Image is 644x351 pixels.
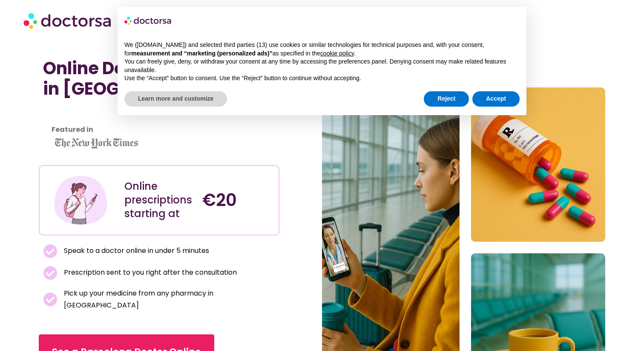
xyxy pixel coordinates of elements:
[53,172,109,228] img: Illustration depicting a young woman in a casual outfit, engaged with her smartphone. She has a p...
[124,41,520,58] p: We ([DOMAIN_NAME]) and selected third parties (13) use cookies or similar technologies for techni...
[43,118,276,128] iframe: Customer reviews powered by Trustpilot
[52,125,93,134] strong: Featured in
[424,91,469,107] button: Reject
[43,107,171,118] iframe: Customer reviews powered by Trustpilot
[124,91,227,107] button: Learn more and customize
[124,14,172,27] img: logo
[124,74,520,83] p: Use the “Accept” button to consent. Use the “Reject” button to continue without accepting.
[131,50,272,57] strong: measurement and “marketing (personalized ads)”
[62,287,275,311] span: Pick up your medicine from any pharmacy in [GEOGRAPHIC_DATA]
[124,180,194,220] div: Online prescriptions starting at
[472,91,520,107] button: Accept
[62,267,237,278] span: Prescription sent to you right after the consultation
[320,50,354,57] a: cookie policy
[62,245,209,257] span: Speak to a doctor online in under 5 minutes
[202,190,272,210] h4: €20
[43,58,276,99] h1: Online Doctor Prescription in [GEOGRAPHIC_DATA]
[124,58,520,74] p: You can freely give, deny, or withdraw your consent at any time by accessing the preferences pane...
